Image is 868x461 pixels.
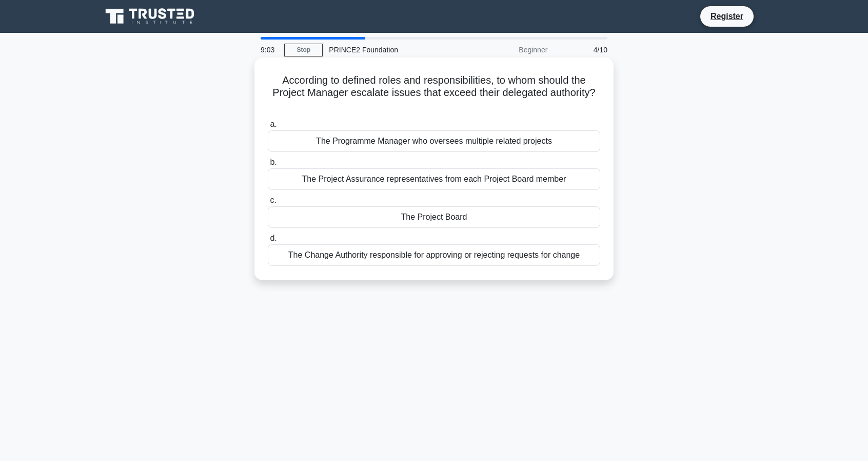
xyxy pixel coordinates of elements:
span: a. [270,120,277,128]
span: c. [270,196,276,204]
div: The Programme Manager who oversees multiple related projects [268,130,600,152]
div: 9:03 [254,40,284,60]
span: d. [270,234,277,242]
div: Beginner [464,40,554,60]
h5: According to defined roles and responsibilities, to whom should the Project Manager escalate issu... [267,74,601,112]
div: PRINCE2 Foundation [323,40,464,60]
div: The Project Assurance representatives from each Project Board member [268,168,600,190]
a: Stop [284,44,323,56]
div: The Change Authority responsible for approving or rejecting requests for change [268,244,600,266]
span: b. [270,158,277,166]
div: 4/10 [554,40,614,60]
a: Register [704,10,749,23]
div: The Project Board [268,206,600,228]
